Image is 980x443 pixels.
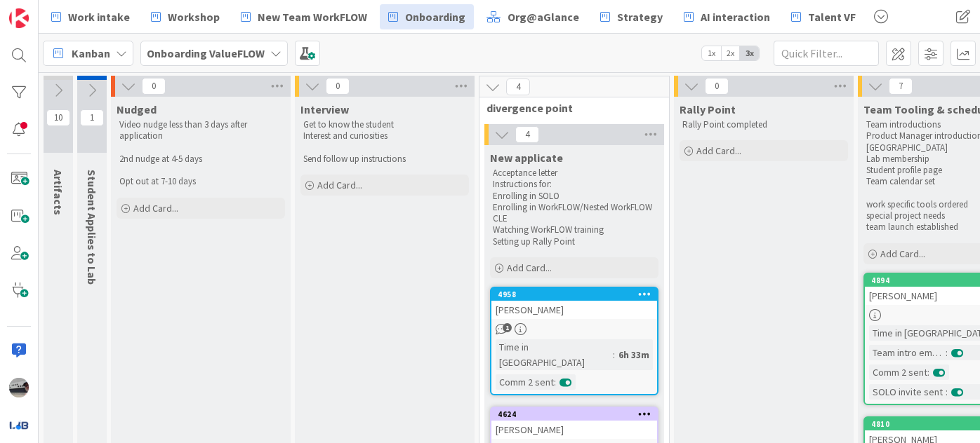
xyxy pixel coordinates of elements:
a: Talent VF [783,4,864,29]
span: Talent VF [808,8,856,25]
div: 4624 [498,409,657,419]
input: Quick Filter... [774,41,879,66]
p: Enrolling in SOLO [493,191,656,202]
span: : [613,347,615,362]
span: : [946,384,948,400]
p: Instructions for: [493,179,656,190]
div: SOLO invite sent [869,384,946,400]
span: Work intake [68,8,130,25]
span: Interview [300,102,349,116]
span: Onboarding [405,8,465,25]
span: Add Card... [696,144,741,157]
p: Setting up Rally Point [493,236,656,247]
div: 6h 33m [615,347,653,362]
a: Onboarding [380,4,474,29]
span: New Team WorkFLOW [258,8,367,25]
div: 4958[PERSON_NAME] [491,288,657,319]
a: Strategy [592,4,671,29]
span: 0 [142,78,166,95]
span: Student Applies to Lab [85,170,99,285]
p: Send follow up instructions [303,154,466,165]
img: avatar [9,415,29,435]
p: Enrolling in WorkFLOW/Nested WorkFLOW CLE [493,202,656,225]
span: : [927,364,929,380]
p: 2nd nudge at 4-5 days [119,154,282,165]
span: Org@aGlance [508,8,579,25]
span: Add Card... [507,261,552,274]
div: Time in [GEOGRAPHIC_DATA] [496,339,613,370]
span: divergence point [486,101,651,115]
p: Video nudge less than 3 days after application [119,119,282,142]
span: Add Card... [880,247,925,260]
a: Work intake [43,4,138,29]
span: Add Card... [133,202,178,214]
p: Rally Point completed [682,119,845,130]
span: : [554,374,556,390]
span: 4 [515,126,539,143]
span: 1x [702,46,721,60]
span: 10 [46,109,70,126]
span: Strategy [617,8,663,25]
span: 0 [705,78,729,95]
span: 1 [503,323,512,332]
div: 4624 [491,408,657,421]
p: Get to know the student [303,119,466,130]
div: 4958 [491,288,657,301]
div: Comm 2 sent [496,374,554,390]
a: New Team WorkFLOW [232,4,376,29]
div: Comm 2 sent [869,364,927,380]
span: Kanban [72,45,110,62]
div: [PERSON_NAME] [491,301,657,319]
span: 3x [740,46,759,60]
span: Rally Point [680,102,736,116]
span: AI interaction [701,8,770,25]
div: [PERSON_NAME] [491,421,657,439]
span: 1 [80,109,104,126]
div: Team intro email sent [869,345,946,360]
p: Acceptance letter [493,168,656,179]
p: Watching WorkFLOW training [493,224,656,236]
a: Org@aGlance [478,4,588,29]
span: : [946,345,948,360]
div: 4958 [498,289,657,299]
img: jB [9,378,29,397]
span: Nudged [117,102,157,116]
span: Artifacts [51,170,65,215]
span: Add Card... [317,179,362,191]
span: 7 [889,78,913,95]
p: Opt out at 7-10 days [119,176,282,187]
a: Workshop [143,4,228,29]
span: Workshop [168,8,220,25]
a: AI interaction [675,4,779,29]
div: 4624[PERSON_NAME] [491,408,657,439]
span: 2x [721,46,740,60]
span: New applicate [490,151,563,165]
b: Onboarding ValueFLOW [147,46,265,60]
img: Visit kanbanzone.com [9,8,29,28]
span: 4 [506,79,530,95]
span: 0 [326,78,350,95]
p: Interest and curiosities [303,130,466,142]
